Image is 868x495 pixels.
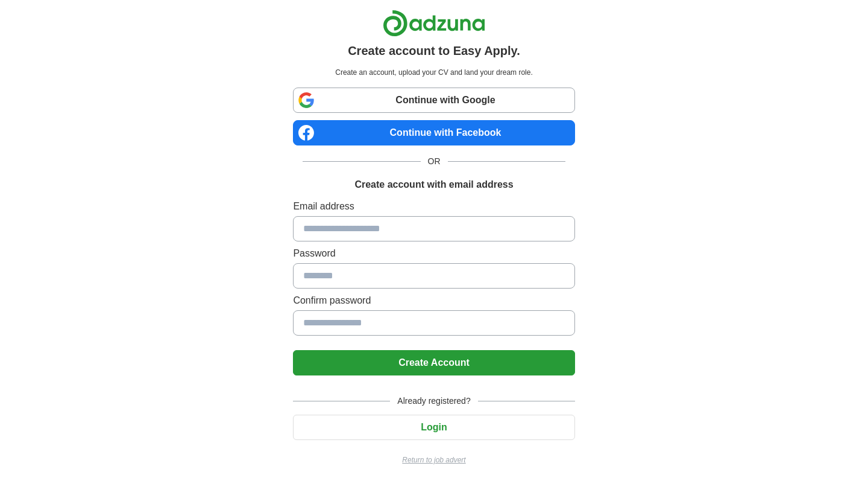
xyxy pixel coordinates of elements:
h1: Create account with email address [354,177,513,192]
span: Already registered? [390,395,477,407]
img: Adzuna logo [383,10,485,37]
label: Confirm password [293,293,574,308]
h1: Create account to Easy Apply. [348,42,520,60]
p: Create an account, upload your CV and land your dream role. [295,67,572,78]
a: Return to job advert [293,455,574,465]
button: Create Account [293,350,574,375]
label: Email address [293,199,574,214]
span: OR [421,155,448,168]
button: Login [293,415,574,440]
a: Login [293,422,574,432]
a: Continue with Google [293,88,574,113]
label: Password [293,246,574,261]
a: Continue with Facebook [293,120,574,145]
